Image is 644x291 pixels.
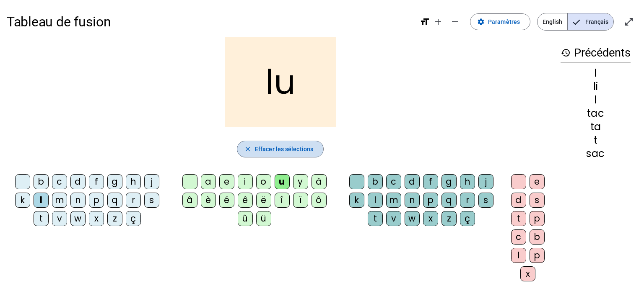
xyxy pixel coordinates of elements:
[126,211,141,226] div: ç
[430,13,447,30] button: Augmenter la taille de la police
[70,174,86,189] div: d
[368,211,383,226] div: t
[89,174,104,189] div: f
[107,174,122,189] div: g
[530,211,545,226] div: p
[34,211,49,226] div: t
[530,174,545,189] div: e
[561,108,631,118] div: tac
[107,193,122,208] div: q
[460,193,475,208] div: r
[538,13,567,30] span: English
[256,193,271,208] div: ë
[126,193,141,208] div: r
[561,122,631,132] div: ta
[561,82,631,92] div: li
[460,174,475,189] div: h
[275,174,290,189] div: u
[386,174,401,189] div: c
[433,17,443,27] mat-icon: add
[144,193,159,208] div: s
[530,193,545,208] div: s
[405,193,420,208] div: n
[256,174,271,189] div: o
[70,211,86,226] div: w
[52,211,67,226] div: v
[441,193,457,208] div: q
[15,193,30,208] div: k
[219,193,234,208] div: é
[312,193,327,208] div: ô
[450,17,460,27] mat-icon: remove
[561,68,631,78] div: l
[201,193,216,208] div: è
[447,13,463,30] button: Diminuer la taille de la police
[89,193,104,208] div: p
[561,44,631,62] h3: Précédents
[34,193,49,208] div: l
[225,37,336,127] h2: lu
[237,141,324,157] button: Effacer les sélections
[423,193,438,208] div: p
[530,248,545,263] div: p
[530,229,545,245] div: b
[470,13,530,30] button: Paramètres
[70,193,86,208] div: n
[256,211,271,226] div: ü
[182,193,197,208] div: â
[293,193,308,208] div: ï
[144,174,159,189] div: j
[477,18,485,26] mat-icon: settings
[441,211,457,226] div: z
[312,174,327,189] div: à
[511,211,526,226] div: t
[368,174,383,189] div: b
[478,174,493,189] div: j
[561,48,571,58] mat-icon: history
[34,174,49,189] div: b
[201,174,216,189] div: a
[511,248,526,263] div: l
[423,211,438,226] div: x
[368,193,383,208] div: l
[568,13,613,30] span: Français
[238,211,253,226] div: û
[520,266,535,281] div: x
[238,193,253,208] div: ê
[561,149,631,159] div: sac
[537,13,614,31] mat-button-toggle-group: Language selection
[89,211,104,226] div: x
[478,193,493,208] div: s
[405,174,420,189] div: d
[275,193,290,208] div: î
[423,174,438,189] div: f
[561,95,631,105] div: l
[511,193,526,208] div: d
[349,193,364,208] div: k
[52,193,67,208] div: m
[488,17,520,27] span: Paramètres
[107,211,122,226] div: z
[405,211,420,226] div: w
[7,8,413,35] h1: Tableau de fusion
[52,174,67,189] div: c
[244,145,252,153] mat-icon: close
[511,229,526,245] div: c
[420,17,430,27] mat-icon: format_size
[126,174,141,189] div: h
[293,174,308,189] div: y
[255,144,313,154] span: Effacer les sélections
[386,211,401,226] div: v
[238,174,253,189] div: i
[624,17,634,27] mat-icon: open_in_full
[441,174,457,189] div: g
[386,193,401,208] div: m
[621,13,637,30] button: Entrer en plein écran
[561,135,631,145] div: t
[460,211,475,226] div: ç
[219,174,234,189] div: e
